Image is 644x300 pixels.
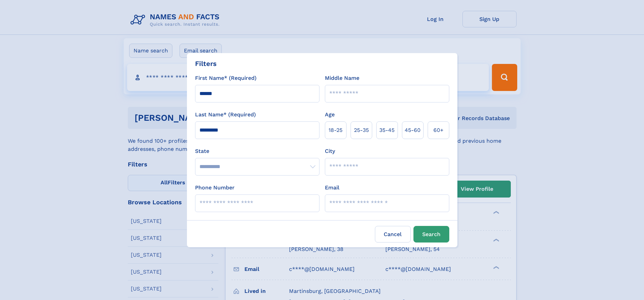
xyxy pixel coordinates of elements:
[195,74,257,82] label: First Name* (Required)
[329,126,342,134] span: 18‑25
[325,74,359,82] label: Middle Name
[195,184,235,192] label: Phone Number
[325,111,335,119] label: Age
[433,126,444,134] span: 60+
[195,111,256,119] label: Last Name* (Required)
[325,184,339,192] label: Email
[195,59,217,69] div: Filters
[354,126,369,134] span: 25‑35
[325,147,335,155] label: City
[405,126,421,134] span: 45‑60
[195,147,319,155] label: State
[413,226,449,243] button: Search
[375,226,411,243] label: Cancel
[379,126,395,134] span: 35‑45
